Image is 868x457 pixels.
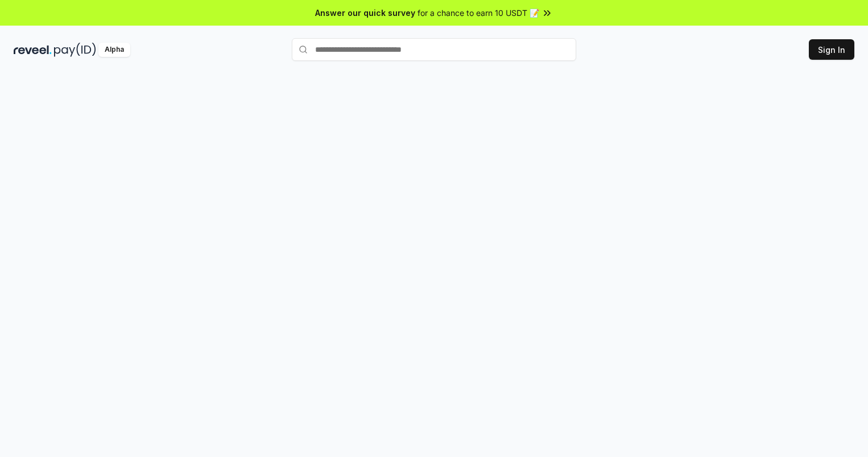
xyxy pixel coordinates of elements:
img: pay_id [54,43,96,57]
img: reveel_dark [14,43,52,57]
button: Sign In [809,39,854,60]
span: Answer our quick survey [315,7,415,19]
span: for a chance to earn 10 USDT 📝 [418,7,539,19]
div: Alpha [98,43,130,57]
